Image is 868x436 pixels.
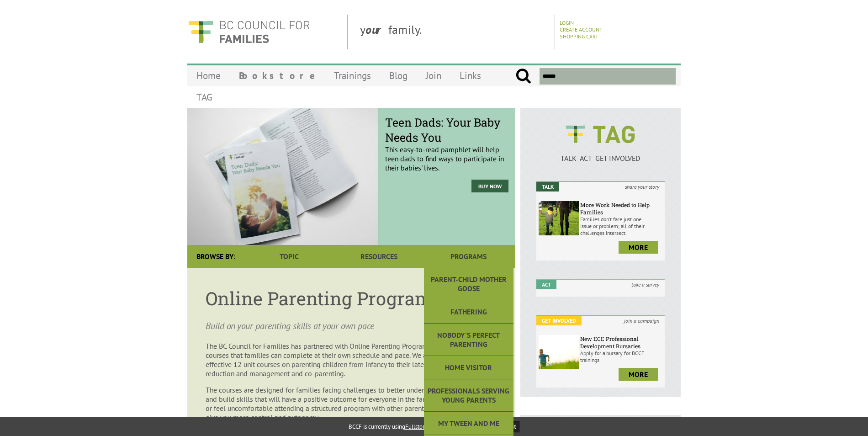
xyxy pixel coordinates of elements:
p: Families don’t face just one issue or problem; all of their challenges intersect. [580,216,662,236]
p: TALK ACT GET INVOLVED [536,154,665,163]
div: y family. [353,15,555,49]
h1: Online Parenting Programs [206,286,497,310]
a: more [619,241,658,254]
a: Topic [244,245,334,268]
a: Links [450,65,490,86]
div: Browse By: [187,245,244,268]
a: Professionals Serving Young Parents [424,379,513,412]
h6: New ECE Professional Development Bursaries [580,335,662,350]
a: Nobody's Perfect Parenting [424,324,513,356]
em: Act [536,280,556,289]
em: Get Involved [536,316,582,325]
a: Home [187,65,230,86]
i: take a survey [626,280,665,289]
i: share your story [619,182,665,191]
p: Apply for a bursary for BCCF trainings [580,350,662,363]
p: The BC Council for Families has partnered with Online Parenting Programs to offer parenting cours... [206,341,497,378]
p: This easy-to-read pamphlet will help teen dads to find ways to participate in their babies' lives. [385,122,508,172]
a: Bookstore [230,65,325,86]
a: TALK ACT GET INVOLVED [536,144,665,163]
a: Home Visitor [424,356,513,379]
h6: More Work Needed to Help Families [580,201,662,216]
a: Parent-Child Mother Goose [424,268,513,300]
em: Talk [536,182,559,191]
i: join a campaign [619,316,665,325]
p: Build on your parenting skills at your own pace [206,319,497,332]
a: Programs [424,245,513,268]
a: Blog [380,65,417,86]
a: Login [560,19,574,26]
a: Buy Now [471,180,508,192]
input: Submit [515,68,531,85]
a: Join [417,65,450,86]
a: Resources [334,245,423,268]
a: Fullstory [405,423,427,431]
a: TAG [187,86,222,108]
a: My Tween and Me [424,412,513,435]
span: Teen Dads: Your Baby Needs You [385,115,508,145]
img: BC Council for FAMILIES [187,15,311,49]
strong: our [365,22,388,37]
a: Create Account [560,26,603,33]
a: Fathering [424,300,513,324]
a: Trainings [325,65,380,86]
img: BCCF's TAG Logo [559,117,641,152]
a: more [619,368,658,381]
p: The courses are designed for families facing challenges to better understand their situations and... [206,385,497,422]
span: If you are unable, or feel uncomfortable attending a structured program with other parents, learn... [206,394,490,422]
a: Shopping Cart [560,33,598,40]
